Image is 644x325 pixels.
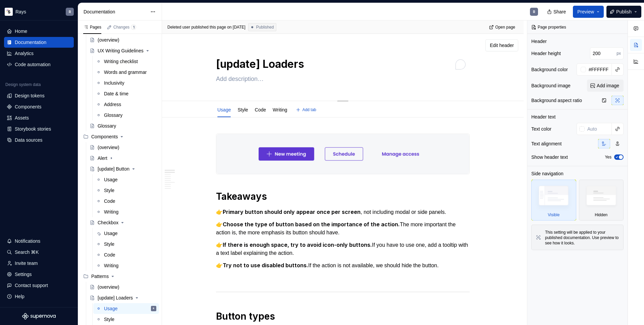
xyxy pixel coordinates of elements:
span: Open page [495,25,515,30]
button: Contact support [4,280,74,291]
div: This setting will be applied to your published documentation. Use preview to see how it looks. [545,230,619,246]
div: Header [531,38,547,45]
div: R [533,9,535,14]
span: 1 [131,25,136,30]
button: Publish [606,6,641,18]
a: Open page [487,22,518,32]
div: Glossary [98,123,116,129]
p: 👉 If you have to use one, add a tooltip with a text label explaining the action. [216,241,470,257]
a: Style [93,314,159,325]
div: Usage [215,102,233,117]
a: Documentation [4,37,74,48]
div: Background image [531,82,571,89]
a: UsageR [93,303,159,314]
a: Data sources [4,135,74,145]
a: Usage [93,228,159,239]
h1: Takeaways [216,190,470,202]
p: 👉 If the action is not available, we should hide the button. [216,261,470,270]
svg: Supernova Logo [22,313,56,320]
h1: Button types [216,310,470,322]
div: Show header text [531,154,568,160]
strong: Primary button should only appear once per screen [223,208,361,215]
div: Code [252,102,269,117]
span: Share [553,8,566,15]
div: Documentation [84,8,147,15]
button: Help [4,291,74,302]
a: Style [93,239,159,249]
a: Writing [93,206,159,217]
div: [update] Button [98,166,129,172]
div: Search ⌘K [15,249,39,256]
div: Inclusivity [104,80,124,86]
div: Glossary [104,112,122,119]
div: Checkbox [98,219,118,226]
div: Visible [548,212,559,218]
div: (overview) [98,144,119,151]
input: Auto [585,123,612,135]
a: Checkbox [87,217,159,228]
div: UX Writing Guidelines [98,47,144,54]
a: Code [93,196,159,206]
div: Components [80,131,159,142]
button: Add image [587,80,624,92]
div: (overview) [98,37,119,43]
div: Text color [531,126,551,132]
input: Auto [586,63,612,76]
button: Notifications [4,236,74,246]
div: Writing checklist [104,58,138,65]
div: Usage [104,230,117,237]
div: Code automation [15,61,51,68]
div: Style [104,187,114,194]
span: Add image [597,82,619,89]
div: Components [15,103,41,110]
a: Writing [93,260,159,271]
textarea: To enrich screen reader interactions, please activate Accessibility in Grammarly extension settings [215,56,468,72]
div: R [153,305,154,312]
a: Date & time [93,88,159,99]
div: R [69,9,71,14]
a: UX Writing Guidelines [87,45,159,56]
div: Visible [531,180,576,221]
a: Glossary [93,110,159,121]
a: Alert [87,153,159,164]
span: Published [256,25,274,30]
button: Edit header [485,39,518,51]
a: [update] Loaders [87,292,159,303]
a: Invite team [4,258,74,269]
div: Hidden [579,180,624,221]
div: Header text [531,113,555,120]
a: Components [4,101,74,112]
div: [update] Loaders [98,294,133,301]
div: Documentation [15,39,46,46]
p: px [616,51,621,56]
div: published this page on [DATE] [191,25,245,30]
a: (overview) [87,282,159,292]
div: Code [104,198,115,204]
div: Address [104,101,121,108]
div: Style [104,241,114,247]
a: Code [93,249,159,260]
a: Glossary [87,121,159,131]
div: Background aspect ratio [531,97,582,104]
div: Code [104,251,115,258]
strong: Try not to use disabled buttons. [223,262,308,269]
p: 👉 The more important the action is, the more emphasis its button should have. [216,220,470,237]
div: Style [104,316,114,323]
div: Settings [15,271,32,278]
div: Writing [104,208,118,215]
label: Yes [605,154,611,160]
div: Usage [104,176,117,183]
div: Design tokens [15,92,45,99]
div: Usage [104,305,117,312]
strong: Choose the type of button based on the importance of the action. [223,221,400,228]
div: Assets [15,114,29,121]
div: Writing [104,262,118,269]
div: (overview) [98,284,119,290]
div: Notifications [15,238,40,244]
a: Analytics [4,48,74,59]
input: Auto [590,47,616,59]
button: Preview [573,6,604,18]
button: Add tab [294,105,319,114]
div: Data sources [15,137,42,143]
